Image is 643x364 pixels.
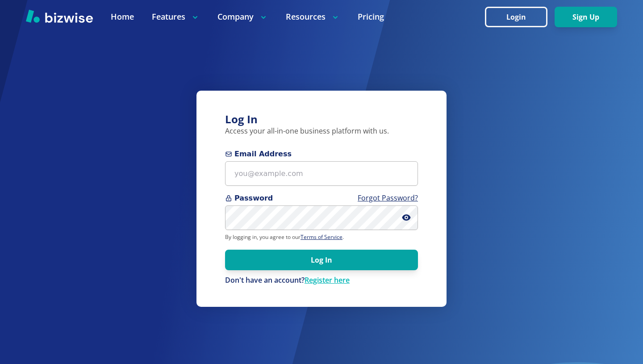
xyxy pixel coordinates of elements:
[555,7,617,27] button: Sign Up
[301,233,342,241] a: Terms of Service
[225,193,418,204] span: Password
[225,112,418,127] h3: Log In
[225,276,418,285] div: Don't have an account?Register here
[225,234,418,241] p: By logging in, you agree to our .
[286,11,340,22] p: Resources
[305,275,350,285] a: Register here
[217,11,268,22] p: Company
[225,276,418,285] p: Don't have an account?
[225,250,418,270] button: Log In
[26,9,93,23] img: Bizwise Logo
[111,11,134,22] a: Home
[555,13,617,21] a: Sign Up
[225,161,418,186] input: you@example.com
[358,11,384,22] a: Pricing
[225,126,418,136] p: Access your all-in-one business platform with us.
[485,13,555,21] a: Login
[358,193,418,203] a: Forgot Password?
[485,7,547,27] button: Login
[225,149,418,159] span: Email Address
[152,11,200,22] p: Features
